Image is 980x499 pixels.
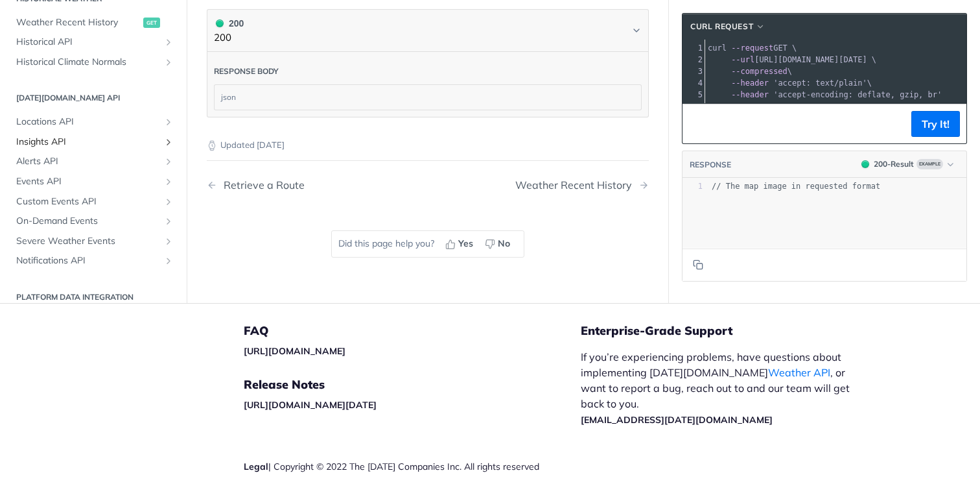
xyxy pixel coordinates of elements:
[911,111,960,137] button: Try It!
[855,158,960,171] button: 200200-ResultExample
[163,256,174,266] button: Show subpages for Notifications API
[682,42,705,54] div: 1
[773,79,867,88] span: 'accept: text/plain'
[207,139,649,152] p: Updated [DATE]
[10,191,177,211] a: Custom Events APIShow subpages for Custom Events API
[689,158,732,171] button: RESPONSE
[16,36,160,49] span: Historical API
[244,460,581,473] div: | Copyright © 2022 The [DATE] Companies Inc. All rights reserved
[458,237,473,250] span: Yes
[214,16,244,30] div: 200
[16,175,160,188] span: Events API
[214,66,279,77] div: Response body
[581,349,863,427] p: If you’re experiencing problems, have questions about implementing [DATE][DOMAIN_NAME] , or want ...
[163,176,174,187] button: Show subpages for Events API
[163,37,174,47] button: Show subpages for Historical API
[441,234,480,254] button: Yes
[16,136,160,149] span: Insights API
[214,16,642,45] button: 200 200200
[143,17,160,27] span: get
[708,43,797,53] span: GET \
[708,67,792,76] span: \
[682,89,705,101] div: 5
[768,366,830,379] a: Weather API
[689,255,707,274] button: Copy to clipboard
[861,160,869,168] span: 200
[581,414,773,426] a: [EMAIL_ADDRESS][DATE][DOMAIN_NAME]
[16,116,160,128] span: Locations API
[10,112,177,132] a: Locations APIShow subpages for Locations API
[690,21,753,32] span: cURL Request
[682,54,705,66] div: 2
[217,179,305,191] div: Retrieve a Route
[773,90,942,99] span: 'accept-encoding: deflate, gzip, br'
[16,235,160,248] span: Severe Weather Events
[215,85,641,110] div: json
[731,67,787,76] span: --compressed
[712,182,880,191] span: // The map image in requested format
[244,377,581,393] h5: Release Notes
[689,114,707,134] button: Copy to clipboard
[10,251,177,271] a: Notifications APIShow subpages for Notifications API
[708,43,727,53] span: curl
[10,232,177,251] a: Severe Weather EventsShow subpages for Severe Weather Events
[244,461,268,472] a: Legal
[682,181,703,192] div: 1
[207,52,649,117] div: 200 200200
[331,230,524,258] div: Did this page help you?
[515,179,649,191] a: Next Page: Weather Recent History
[163,117,174,127] button: Show subpages for Locations API
[874,158,914,170] div: 200 - Result
[498,237,510,250] span: No
[16,254,160,267] span: Notifications API
[10,172,177,191] a: Events APIShow subpages for Events API
[10,92,177,104] h2: [DATE][DOMAIN_NAME] API
[731,90,769,99] span: --header
[214,30,244,45] p: 200
[10,12,177,32] a: Weather Recent Historyget
[480,234,517,254] button: No
[163,137,174,147] button: Show subpages for Insights API
[682,66,705,77] div: 3
[686,20,770,33] button: cURL Request
[682,77,705,89] div: 4
[216,19,224,27] span: 200
[244,323,581,339] h5: FAQ
[244,399,377,411] a: [URL][DOMAIN_NAME][DATE]
[708,79,872,88] span: \
[916,159,943,169] span: Example
[581,323,884,339] h5: Enterprise-Grade Support
[10,152,177,171] a: Alerts APIShow subpages for Alerts API
[163,156,174,167] button: Show subpages for Alerts API
[16,155,160,168] span: Alerts API
[731,43,773,53] span: --request
[10,53,177,72] a: Historical Climate NormalsShow subpages for Historical Climate Normals
[16,195,160,208] span: Custom Events API
[10,291,177,303] h2: Platform DATA integration
[163,216,174,226] button: Show subpages for On-Demand Events
[16,215,160,228] span: On-Demand Events
[10,212,177,231] a: On-Demand EventsShow subpages for On-Demand Events
[708,55,876,64] span: [URL][DOMAIN_NAME][DATE] \
[163,57,174,67] button: Show subpages for Historical Climate Normals
[207,166,649,204] nav: Pagination Controls
[16,16,140,29] span: Weather Recent History
[10,32,177,52] a: Historical APIShow subpages for Historical API
[631,25,642,36] svg: Chevron
[163,236,174,247] button: Show subpages for Severe Weather Events
[244,345,345,357] a: [URL][DOMAIN_NAME]
[515,179,638,191] div: Weather Recent History
[10,132,177,152] a: Insights APIShow subpages for Insights API
[207,179,396,191] a: Previous Page: Retrieve a Route
[731,79,769,88] span: --header
[16,56,160,69] span: Historical Climate Normals
[163,196,174,206] button: Show subpages for Custom Events API
[731,55,754,64] span: --url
